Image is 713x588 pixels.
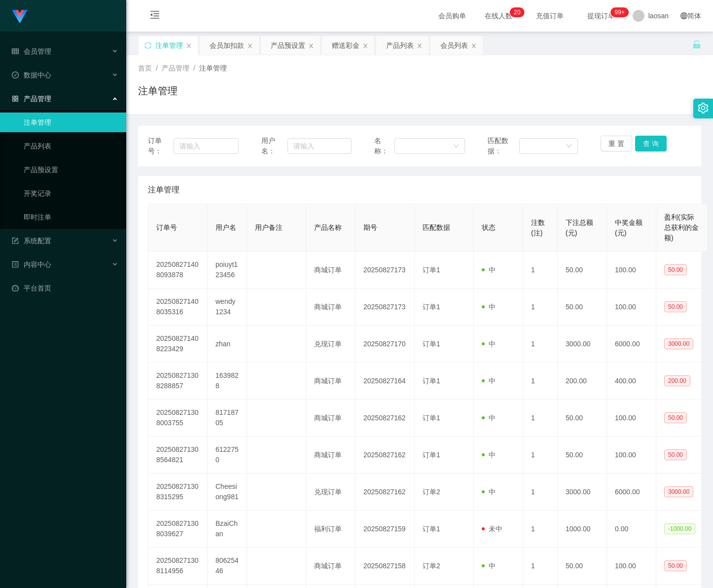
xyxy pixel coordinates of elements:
[148,548,208,585] td: 202508271308114956
[148,400,208,437] td: 202508271308003755
[523,437,558,474] td: 1
[261,136,287,156] span: 用户名：
[607,326,656,363] td: 6000.00
[148,184,179,196] span: 注单管理
[517,7,521,17] p: 0
[148,326,208,363] td: 202508271408223429
[155,36,183,55] div: 注单管理
[680,12,687,19] i: 图标: global
[148,474,208,511] td: 202508271308315295
[138,0,172,32] i: 图标: menu-fold
[607,548,656,585] td: 100.00
[356,548,415,585] td: 20250827158
[611,7,629,17] sup: 981
[12,47,51,55] span: 会员管理
[332,36,359,55] div: 赠送彩金
[482,303,496,311] span: 中
[148,437,208,474] td: 202508271308564821
[523,474,558,511] td: 1
[208,363,247,400] td: 1639828
[208,437,247,474] td: 6122750
[144,42,151,49] i: 图标: sync
[523,400,558,437] td: 1
[582,12,620,19] span: 提现订单
[664,375,690,386] span: 200.00
[314,223,342,231] span: 产品名称
[356,400,415,437] td: 20250827162
[482,340,496,348] span: 中
[664,264,687,275] span: 50.00
[24,112,118,132] a: 注单管理
[138,64,152,72] span: 首页
[514,7,517,17] p: 2
[664,560,687,571] span: 50.00
[255,223,283,231] span: 用户备注
[558,474,607,511] td: 3000.00
[607,474,656,511] td: 6000.00
[12,237,51,245] span: 系统配置
[356,326,415,363] td: 20250827170
[558,363,607,400] td: 200.00
[423,562,440,570] span: 订单2
[386,36,414,55] div: 产品列表
[482,414,496,422] span: 中
[24,184,118,203] a: 开奖记录
[12,48,19,55] i: 图标: table
[482,223,496,231] span: 状态
[363,223,377,231] span: 期号
[635,136,667,151] button: 查 询
[148,252,208,289] td: 202508271408093878
[287,138,352,154] input: 请输入
[12,71,51,79] span: 数据中心
[12,237,19,244] i: 图标: form
[24,160,118,180] a: 产品预设置
[523,363,558,400] td: 1
[306,511,356,548] td: 福利订单
[208,326,247,363] td: zhan
[162,64,189,72] span: 产品管理
[664,449,687,460] span: 50.00
[471,43,477,49] i: 图标: close
[423,223,450,231] span: 匹配数据
[566,219,593,237] span: 下注总额(元)
[664,213,699,242] span: 盈利(实际总获利的金额)
[523,289,558,326] td: 1
[156,223,177,231] span: 订单号
[482,525,502,533] span: 未中
[417,43,423,49] i: 图标: close
[482,377,496,385] span: 中
[423,340,440,348] span: 订单1
[482,266,496,274] span: 中
[12,72,19,78] i: 图标: check-circle-o
[453,143,459,150] i: 图标: down
[523,326,558,363] td: 1
[138,83,178,98] h1: 注单管理
[148,363,208,400] td: 202508271308288857
[174,138,239,154] input: 请输入
[12,260,51,268] span: 内容中心
[523,548,558,585] td: 1
[306,474,356,511] td: 兑现订单
[210,36,244,55] div: 会员加扣款
[208,252,247,289] td: poiuyt123456
[306,437,356,474] td: 商城订单
[12,95,51,103] span: 产品管理
[193,64,195,72] span: /
[523,252,558,289] td: 1
[664,301,687,312] span: 50.00
[558,511,607,548] td: 1000.00
[356,437,415,474] td: 20250827162
[208,511,247,548] td: BzaiChan
[12,278,118,298] a: 图标: dashboard平台首页
[558,548,607,585] td: 50.00
[607,363,656,400] td: 400.00
[24,136,118,156] a: 产品列表
[531,12,569,19] span: 充值订单
[664,486,693,497] span: 3000.00
[566,143,572,150] i: 图标: down
[247,43,253,49] i: 图标: close
[423,525,440,533] span: 订单1
[523,511,558,548] td: 1
[12,95,19,102] i: 图标: appstore-o
[356,363,415,400] td: 20250827164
